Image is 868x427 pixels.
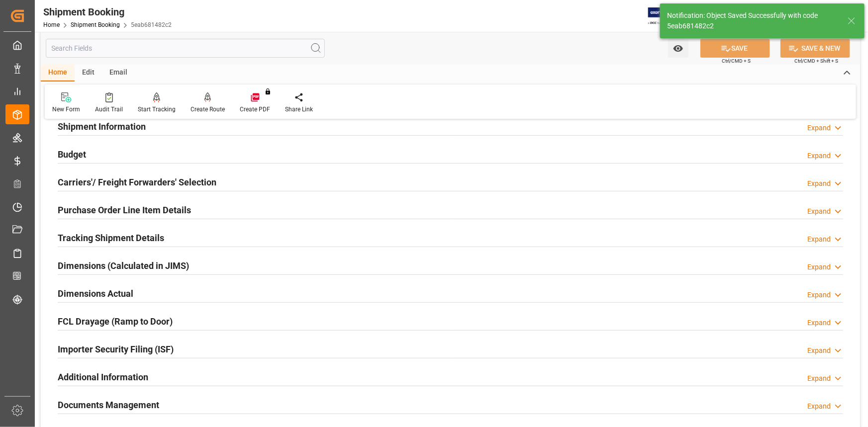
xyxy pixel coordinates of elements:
div: Shipment Booking [43,4,172,19]
h2: Dimensions (Calculated in JIMS) [58,259,189,272]
button: SAVE & NEW [780,39,850,58]
a: Shipment Booking [71,21,120,28]
button: SAVE [700,39,770,58]
div: Expand [807,290,831,300]
h2: Dimensions Actual [58,287,133,300]
div: New Form [52,105,80,114]
div: Expand [807,345,831,356]
input: Search Fields [46,39,325,58]
h2: Purchase Order Line Item Details [58,203,191,217]
h2: Tracking Shipment Details [58,231,164,245]
div: Expand [807,206,831,217]
div: Expand [807,373,831,384]
div: Home [41,65,75,82]
div: Audit Trail [95,105,123,114]
div: Expand [807,234,831,245]
button: open menu [668,39,688,58]
div: Expand [807,401,831,412]
div: Expand [807,123,831,133]
div: Start Tracking [138,105,176,114]
div: Email [102,65,135,82]
h2: Additional Information [58,370,148,384]
img: Exertis%20JAM%20-%20Email%20Logo.jpg_1722504956.jpg [648,7,682,25]
h2: FCL Drayage (Ramp to Door) [58,315,173,328]
div: Create Route [191,105,225,114]
h2: Shipment Information [58,120,146,133]
h2: Carriers'/ Freight Forwarders' Selection [58,175,216,189]
div: Share Link [285,105,313,114]
div: Expand [807,318,831,328]
h2: Documents Management [58,398,159,412]
div: Edit [75,65,102,82]
div: Expand [807,151,831,161]
span: Ctrl/CMD + Shift + S [794,57,838,65]
h2: Importer Security Filing (ISF) [58,342,174,356]
h2: Budget [58,148,86,161]
div: Expand [807,262,831,272]
a: Home [43,21,60,28]
span: Ctrl/CMD + S [722,57,751,65]
div: Expand [807,178,831,189]
div: Notification: Object Saved Successfully with code 5eab681482c2 [667,10,838,31]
